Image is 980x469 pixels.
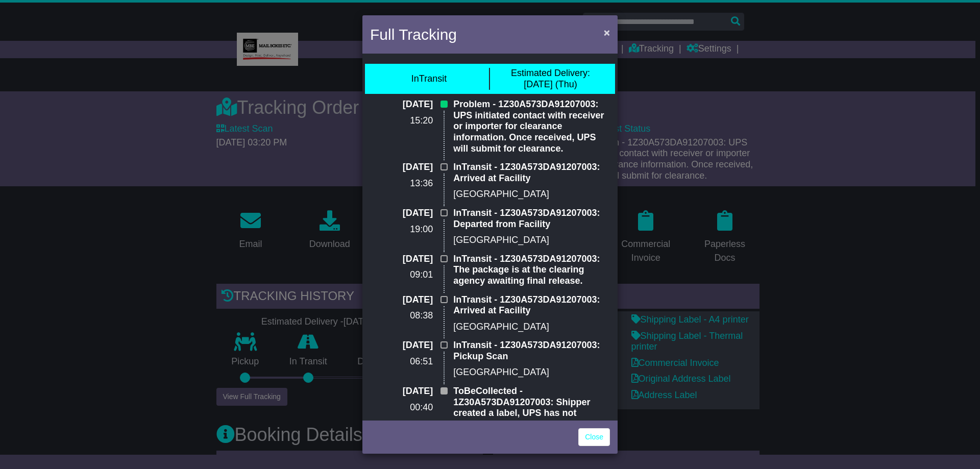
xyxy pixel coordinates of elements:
[453,235,610,246] p: [GEOGRAPHIC_DATA]
[370,269,433,281] p: 09:01
[370,162,433,173] p: [DATE]
[370,208,433,219] p: [DATE]
[370,310,433,322] p: 08:38
[370,115,433,127] p: 15:20
[453,340,610,362] p: InTransit - 1Z30A573DA91207003: Pickup Scan
[453,208,610,230] p: InTransit - 1Z30A573DA91207003: Departed from Facility
[453,367,610,378] p: [GEOGRAPHIC_DATA]
[370,178,433,189] p: 13:36
[453,99,610,154] p: Problem - 1Z30A573DA91207003: UPS initiated contact with receiver or importer for clearance infor...
[599,22,615,43] button: Close
[370,340,433,351] p: [DATE]
[453,189,610,200] p: [GEOGRAPHIC_DATA]
[511,68,590,90] div: [DATE] (Thu)
[370,294,433,306] p: [DATE]
[578,428,610,446] a: Close
[411,73,447,85] div: InTransit
[370,356,433,367] p: 06:51
[453,294,610,316] p: InTransit - 1Z30A573DA91207003: Arrived at Facility
[511,68,590,78] span: Estimated Delivery:
[453,322,610,333] p: [GEOGRAPHIC_DATA]
[370,386,433,397] p: [DATE]
[370,224,433,235] p: 19:00
[370,99,433,110] p: [DATE]
[453,254,610,287] p: InTransit - 1Z30A573DA91207003: The package is at the clearing agency awaiting final release.
[453,162,610,184] p: InTransit - 1Z30A573DA91207003: Arrived at Facility
[370,254,433,265] p: [DATE]
[453,386,610,430] p: ToBeCollected - 1Z30A573DA91207003: Shipper created a label, UPS has not received the package yet.
[370,402,433,413] p: 00:40
[370,23,457,46] h4: Full Tracking
[604,27,610,38] span: ×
